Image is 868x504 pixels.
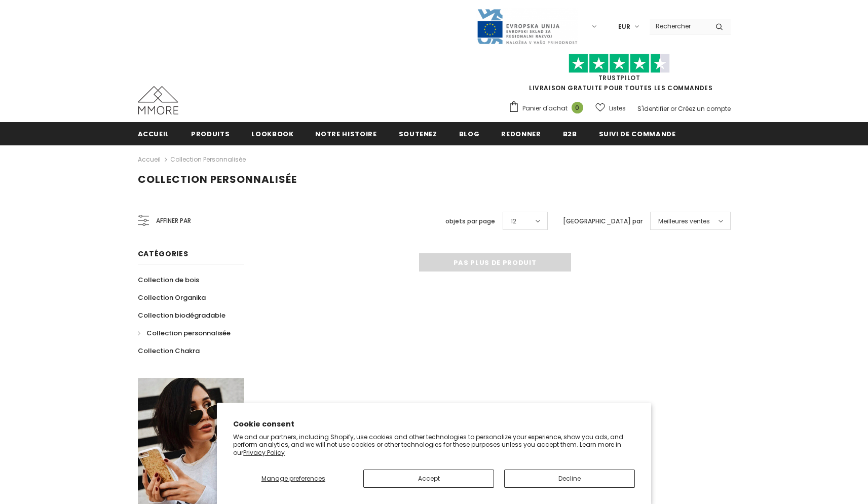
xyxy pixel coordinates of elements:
span: Suivi de commande [599,129,676,139]
a: Collection personnalisée [138,324,231,342]
span: Redonner [501,129,541,139]
span: Affiner par [156,215,191,226]
span: Notre histoire [315,129,376,139]
a: Accueil [138,122,170,145]
a: Collection Organika [138,289,206,306]
a: Collection Chakra [138,342,200,360]
span: Accueil [138,129,170,139]
span: Collection de bois [138,275,199,285]
span: Collection Organika [138,293,206,302]
span: B2B [563,129,577,139]
span: Produits [191,129,230,139]
span: Meilleures ventes [658,216,710,226]
span: Collection personnalisée [146,328,231,338]
button: Accept [363,470,494,488]
label: objets par page [445,216,495,226]
a: B2B [563,122,577,145]
span: Collection biodégradable [138,311,225,320]
a: Privacy Policy [243,448,285,457]
span: Panier d'achat [522,103,568,113]
span: 0 [572,102,583,113]
span: Collection personnalisée [138,172,297,186]
span: or [670,104,676,113]
a: Accueil [138,153,161,166]
a: Suivi de commande [599,122,676,145]
label: [GEOGRAPHIC_DATA] par [563,216,643,226]
button: Manage preferences [233,470,353,488]
span: Blog [459,129,480,139]
a: Listes [595,99,626,117]
a: Lookbook [251,122,293,145]
a: Créez un compte [678,104,731,113]
span: Manage preferences [261,474,325,483]
a: soutenez [399,122,437,145]
span: Listes [609,103,626,113]
span: Catégories [138,249,188,259]
a: Notre histoire [315,122,376,145]
a: Javni Razpis [476,22,578,30]
span: LIVRAISON GRATUITE POUR TOUTES LES COMMANDES [508,58,731,92]
a: Panier d'achat 0 [508,101,588,116]
h2: Cookie consent [233,419,635,430]
a: Collection biodégradable [138,306,225,324]
a: Redonner [501,122,541,145]
a: Blog [459,122,480,145]
span: Collection Chakra [138,346,200,356]
img: Faites confiance aux étoiles pilotes [569,54,670,73]
span: 12 [511,216,516,226]
a: Collection personnalisée [170,155,246,164]
span: EUR [618,22,630,32]
p: We and our partners, including Shopify, use cookies and other technologies to personalize your ex... [233,433,635,457]
a: TrustPilot [598,73,640,82]
input: Search Site [650,19,708,33]
img: Cas MMORE [138,86,178,114]
a: Produits [191,122,230,145]
button: Decline [504,470,635,488]
a: Collection de bois [138,271,199,289]
img: Javni Razpis [476,8,578,45]
span: soutenez [399,129,437,139]
span: Lookbook [251,129,293,139]
a: S'identifier [637,104,669,113]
